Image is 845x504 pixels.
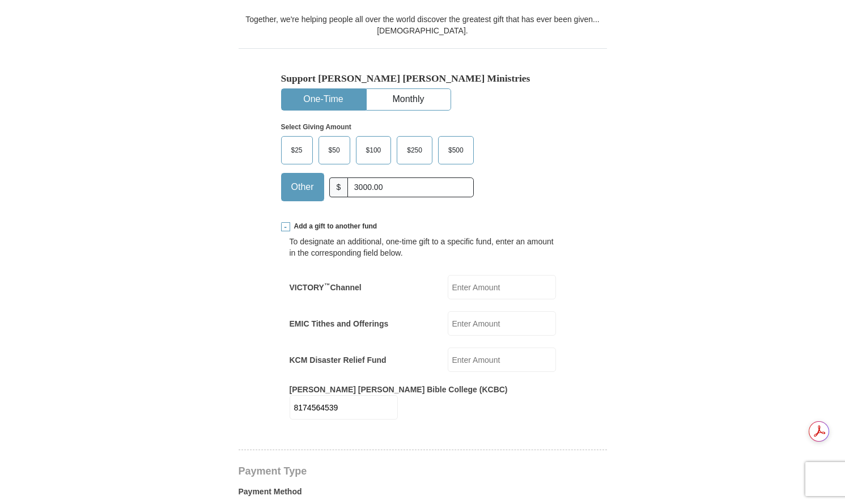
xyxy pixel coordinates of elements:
[329,177,349,197] span: $
[448,311,556,336] input: Enter Amount
[290,354,387,366] label: KCM Disaster Relief Fund
[282,89,366,110] button: One-Time
[443,142,469,159] span: $500
[323,142,346,159] span: $50
[448,348,556,372] input: Enter Amount
[286,142,308,159] span: $25
[239,467,607,476] h4: Payment Type
[290,318,389,329] label: EMIC Tithes and Offerings
[324,282,330,289] sup: ™
[239,14,607,36] div: Together, we're helping people all over the world discover the greatest gift that has ever been g...
[281,123,351,131] strong: Select Giving Amount
[290,236,556,259] div: To designate an additional, one-time gift to a specific fund, enter an amount in the correspondin...
[290,384,508,395] label: [PERSON_NAME] [PERSON_NAME] Bible College (KCBC)
[360,142,387,159] span: $100
[286,179,320,196] span: Other
[290,282,362,293] label: VICTORY Channel
[347,177,473,197] input: Other Amount
[281,73,564,84] h5: Support [PERSON_NAME] [PERSON_NAME] Ministries
[290,222,377,231] span: Add a gift to another fund
[290,395,398,420] input: Enter Amount
[367,89,451,110] button: Monthly
[401,142,428,159] span: $250
[239,486,607,503] label: Payment Method
[448,275,556,299] input: Enter Amount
